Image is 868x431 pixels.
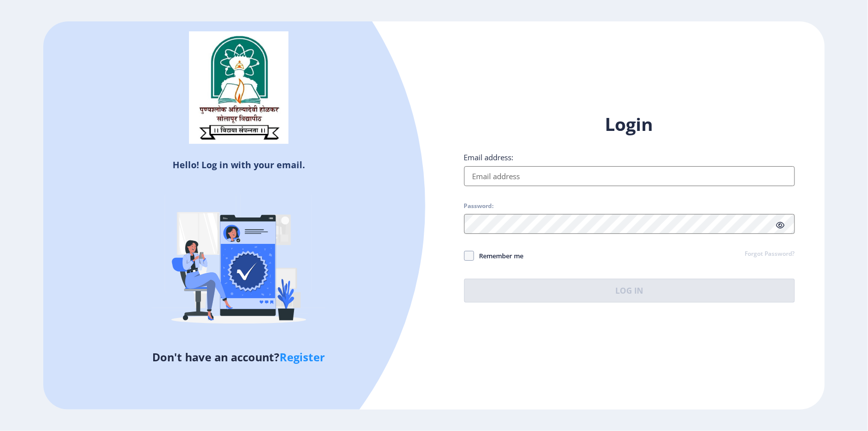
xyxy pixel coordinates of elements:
[464,152,514,162] label: Email address:
[51,349,426,365] h5: Don't have an account?
[189,31,289,144] img: sulogo.png
[464,279,795,303] button: Log In
[464,112,795,136] h1: Login
[464,202,494,210] label: Password:
[745,250,795,259] a: Forgot Password?
[280,349,325,364] a: Register
[152,175,326,349] img: Verified-rafiki.svg
[474,250,524,262] span: Remember me
[464,166,795,186] input: Email address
